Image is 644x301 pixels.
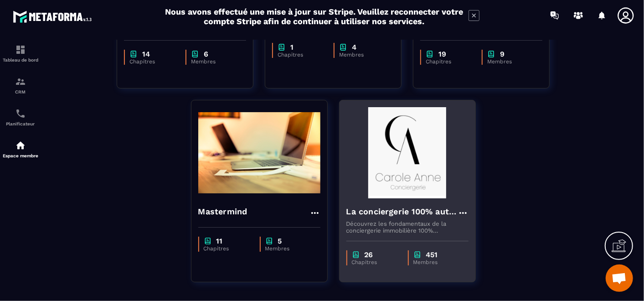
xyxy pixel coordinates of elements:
[15,44,26,55] img: formation
[2,57,39,62] p: Tableau de bord
[290,43,294,52] p: 1
[191,50,199,58] img: chapter
[2,89,39,94] p: CRM
[2,101,39,133] a: schedulerschedulerPlanificateur
[339,52,385,58] p: Membres
[265,245,311,252] p: Membres
[365,250,373,259] p: 26
[2,153,39,158] p: Espace membre
[142,50,150,58] p: 14
[487,50,495,58] img: chapter
[265,237,273,245] img: chapter
[198,107,320,198] img: formation-background
[204,245,251,252] p: Chapitres
[413,250,422,259] img: chapter
[500,50,505,58] p: 9
[438,50,446,58] p: 19
[204,237,212,245] img: chapter
[15,76,26,87] img: formation
[191,58,237,65] p: Membres
[204,50,208,58] p: 6
[346,205,458,218] h4: La conciergerie 100% automatisée
[346,107,469,198] img: formation-background
[278,43,286,52] img: chapter
[216,237,223,245] p: 11
[352,43,356,52] p: 4
[13,8,95,25] img: logo
[413,259,459,265] p: Membres
[15,108,26,119] img: scheduler
[606,265,633,292] div: Ouvrir le chat
[278,237,282,245] p: 5
[2,121,39,126] p: Planificateur
[352,250,360,259] img: chapter
[346,220,469,234] p: Découvrez les fondamentaux de la conciergerie immobilière 100% automatisée. Cette formation est c...
[426,250,438,259] p: 451
[339,43,347,52] img: chapter
[2,37,39,69] a: formationformationTableau de bord
[129,58,176,65] p: Chapitres
[2,133,39,165] a: automationsautomationsEspace membre
[339,100,487,294] a: formation-backgroundLa conciergerie 100% automatiséeDécouvrez les fondamentaux de la conciergerie...
[198,205,247,218] h4: Mastermind
[2,69,39,101] a: formationformationCRM
[426,58,473,65] p: Chapitres
[426,50,434,58] img: chapter
[278,52,325,58] p: Chapitres
[15,140,26,151] img: automations
[191,100,339,294] a: formation-backgroundMastermindchapter11Chapitreschapter5Membres
[487,58,533,65] p: Membres
[352,259,399,265] p: Chapitres
[165,7,464,26] h2: Nous avons effectué une mise à jour sur Stripe. Veuillez reconnecter votre compte Stripe afin de ...
[129,50,138,58] img: chapter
